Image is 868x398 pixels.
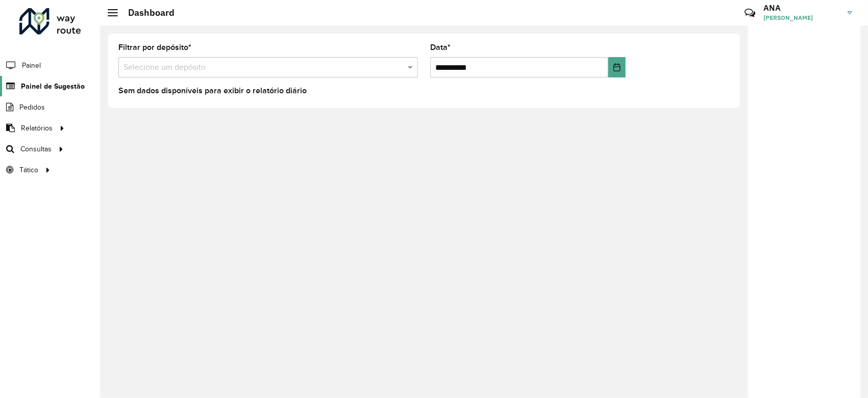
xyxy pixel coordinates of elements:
[430,41,451,54] label: Data
[118,41,191,54] label: Filtrar por depósito
[21,123,53,134] span: Relatórios
[763,3,840,13] h3: ANA
[19,165,38,175] span: Tático
[608,57,626,77] button: Choose Date
[118,7,175,18] h2: Dashboard
[22,60,41,71] span: Painel
[118,85,307,97] label: Sem dados disponíveis para exibir o relatório diário
[763,13,840,22] span: [PERSON_NAME]
[21,81,85,92] span: Painel de Sugestão
[19,102,45,113] span: Pedidos
[20,144,52,154] span: Consultas
[739,2,761,24] a: Contato Rápido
